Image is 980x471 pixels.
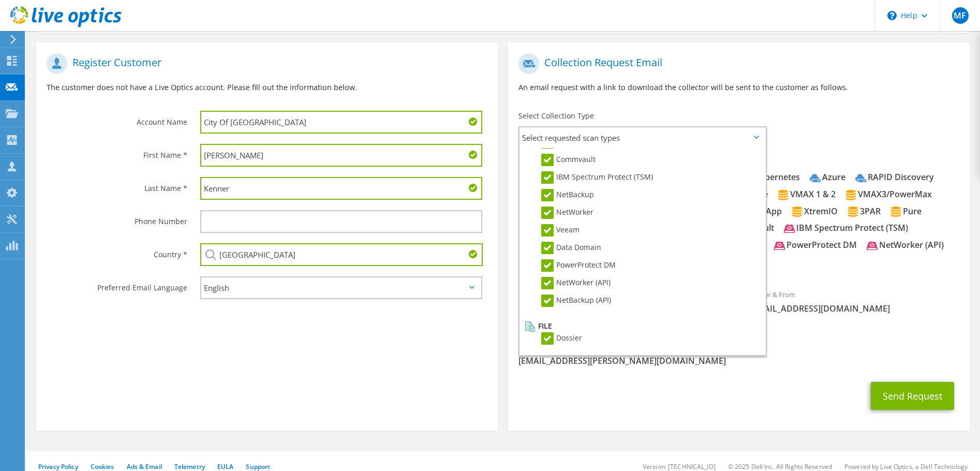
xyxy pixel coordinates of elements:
[541,189,594,201] label: NetBackup
[174,462,205,471] a: Telemetry
[541,259,616,272] label: PowerProtect DM
[541,224,580,237] label: Veeam
[887,11,897,20] svg: \n
[508,152,970,278] div: Requested Collections
[845,188,932,200] div: VMAX3/PowerMax
[890,205,922,217] div: Pure
[810,171,845,183] div: Azure
[541,207,593,219] label: NetWorker
[739,284,970,319] div: Sender & From
[952,7,969,24] span: MF
[127,462,162,471] a: Ads & Email
[519,127,765,148] span: Select requested scan types
[518,53,954,74] h1: Collection Request Email
[541,295,611,307] label: NetBackup (API)
[778,188,836,200] div: VMAX 1 & 2
[855,171,934,183] div: RAPID Discovery
[246,462,270,471] a: Support
[47,210,187,227] label: Phone Number
[47,243,187,260] label: Country *
[38,462,78,471] a: Privacy Policy
[518,111,594,121] label: Select Collection Type
[47,177,187,194] label: Last Name *
[47,111,187,127] label: Account Name
[774,239,857,251] div: PowerProtect DM
[91,462,114,471] a: Cookies
[867,239,944,251] div: NetWorker (API)
[47,144,187,160] label: First Name *
[518,82,959,93] p: An email request with a link to download the collector will be sent to the customer as follows.
[541,154,596,166] label: Commvault
[47,82,487,93] p: The customer does not have a Live Optics account. Please fill out the information below.
[541,332,582,345] label: Dossier
[518,355,959,366] span: [EMAIL_ADDRESS][PERSON_NAME][DOMAIN_NAME]
[792,205,838,217] div: XtremIO
[541,242,601,254] label: Data Domain
[508,336,970,372] div: CC & Reply To
[522,320,760,332] li: File
[508,284,739,331] div: To
[541,171,653,184] label: IBM Spectrum Protect (TSM)
[742,171,800,183] div: Kubernetes
[848,205,881,217] div: 3PAR
[541,277,611,289] label: NetWorker (API)
[47,276,187,293] label: Preferred Email Language
[728,462,832,471] li: © 2025 Dell Inc. All Rights Reserved
[217,462,233,471] a: EULA
[871,382,954,410] button: Send Request
[749,303,959,314] span: [EMAIL_ADDRESS][DOMAIN_NAME]
[47,53,482,74] h1: Register Customer
[784,222,908,234] div: IBM Spectrum Protect (TSM)
[844,462,968,471] li: Powered by Live Optics, a Dell Technology
[643,462,716,471] li: Version: [TECHNICAL_ID]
